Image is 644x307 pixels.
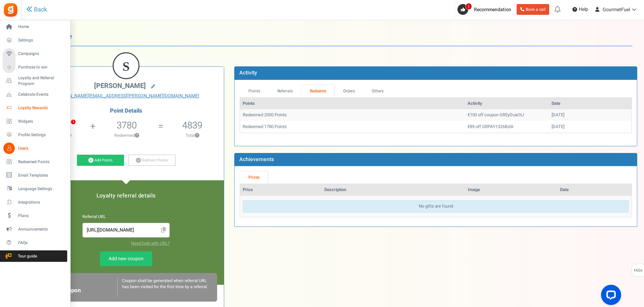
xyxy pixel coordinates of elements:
[3,143,67,154] a: Users
[3,183,67,194] a: Language Settings
[35,193,217,199] h5: Loyalty referral details
[3,2,18,18] img: Gratisfaction
[3,62,67,73] a: Purchase to win
[557,184,632,196] th: Date
[18,146,65,151] span: Users
[18,51,65,57] span: Campaigns
[240,109,465,121] td: Redeemed 2000 Points
[195,133,199,138] button: ?
[322,184,465,196] th: Description
[603,6,630,13] span: GourmetFuel
[182,120,202,130] h5: 4839
[577,6,588,13] span: Help
[549,121,632,133] td: [DATE]
[549,98,632,110] th: Date
[18,186,65,192] span: Language Settings
[77,155,124,166] a: Add Points
[135,133,139,138] button: ?
[117,120,137,130] h5: 3780
[240,121,465,133] td: Redeemed 1780 Points
[94,81,146,91] span: [PERSON_NAME]
[465,109,549,121] td: €100 off coupon GREyDuaOtJ
[3,156,67,167] a: Redeemed Points
[3,223,67,235] a: Announcements
[18,199,65,205] span: Integrations
[3,48,67,60] a: Campaigns
[465,121,549,133] td: €89 off GRPAY1326BzlA
[474,6,511,13] span: Recommendation
[28,108,224,114] h4: Point Details
[3,237,67,248] a: FAQs
[457,4,514,15] a: 1 Recommendation
[240,171,268,184] a: Prizes
[3,170,67,181] a: Email Templates
[18,213,65,219] span: Plans
[82,215,170,219] h6: Referral URL
[33,93,219,99] a: [PERSON_NAME][EMAIL_ADDRESS][PERSON_NAME][DOMAIN_NAME]
[131,240,170,246] a: Need help with URL?
[570,4,591,15] a: Help
[3,75,67,87] a: Loyalty and Referral Program
[117,278,212,297] div: Coupon shall be generated when referral URL has been visited for the first time by a referral
[3,116,67,127] a: Widgets
[100,251,152,266] a: Add new coupon
[240,85,269,97] a: Points
[3,21,67,33] a: Home
[18,92,65,97] span: Celebrate Events
[128,155,175,166] a: Subtract Points
[3,35,67,46] a: Settings
[18,119,65,124] span: Widgets
[465,184,557,196] th: Image
[164,132,220,139] p: Total
[96,132,157,139] p: Redeemed
[18,240,65,246] span: FAQs
[3,210,67,221] a: Plans
[33,27,632,46] h1: User Profile
[634,264,643,277] span: FAQs
[3,253,50,259] span: Tour guide
[334,85,363,97] a: Orders
[239,69,257,77] b: Activity
[3,129,67,141] a: Profile Settings
[549,109,632,121] td: [DATE]
[18,24,65,30] span: Home
[269,85,301,97] a: Referrals
[18,75,67,87] span: Loyalty and Referral Program
[301,85,335,97] a: Redeems
[158,224,169,236] span: Click to Copy
[243,200,629,213] div: No gifts are found
[239,155,274,163] b: Achievements
[18,226,65,232] span: Announcements
[240,184,321,196] th: Prize
[114,53,138,80] figcaption: S
[18,159,65,165] span: Redeemed Points
[466,3,472,10] span: 1
[18,37,65,43] span: Settings
[18,105,65,111] span: Loyalty Rewards
[3,102,67,114] a: Loyalty Rewards
[18,173,65,178] span: Email Templates
[3,89,67,100] a: Celebrate Events
[465,98,549,110] th: Activity
[3,196,67,208] a: Integrations
[40,281,117,294] h6: Loyalty Referral Coupon
[363,85,392,97] a: Others
[240,98,465,110] th: Points
[18,132,65,138] span: Profile Settings
[517,4,549,15] a: Book a call
[18,64,65,70] span: Purchase to win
